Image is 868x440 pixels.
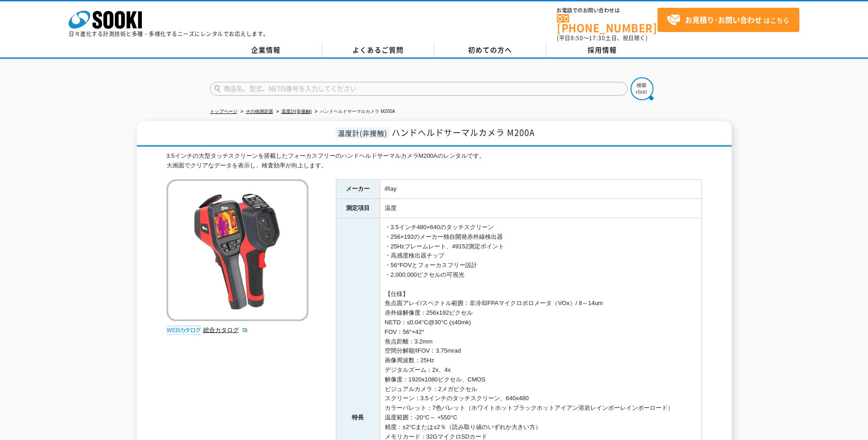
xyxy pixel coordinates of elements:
a: その他測定器 [246,109,273,114]
img: btn_search.png [631,77,653,100]
a: 採用情報 [546,43,658,57]
a: お見積り･お問い合わせはこちら [658,8,799,32]
th: メーカー [336,180,380,199]
span: ハンドヘルドサーマルカメラ M200A [392,126,535,139]
a: 初めての方へ [434,43,546,57]
span: はこちら [667,13,789,27]
span: お電話でのお問い合わせは [557,8,658,13]
li: ハンドヘルドサーマルカメラ M200A [313,107,395,117]
input: 商品名、型式、NETIS番号を入力してください [210,82,628,96]
a: よくあるご質問 [322,43,434,57]
td: 温度 [380,199,701,218]
img: webカタログ [167,326,201,335]
td: iRay [380,180,701,199]
a: 企業情報 [210,43,322,57]
span: 初めての方へ [468,45,512,55]
a: 温度計(非接触) [281,109,312,114]
a: [PHONE_NUMBER] [557,14,658,33]
a: 総合カタログ [203,327,248,333]
div: 3.5インチの大型タッチスクリーンを搭載したフォーカスフリーのハンドヘルドサーマルカメラM200Aのレンタルです。 大画面でクリアなデータを表示し、検査効率が向上します。 [167,151,702,171]
p: 日々進化する計測技術と多種・多様化するニーズにレンタルでお応えします。 [69,31,269,37]
span: 17:30 [589,34,605,42]
img: ハンドヘルドサーマルカメラ M200A [167,179,308,321]
th: 測定項目 [336,199,380,218]
a: トップページ [210,109,237,114]
span: 温度計(非接触) [335,128,389,138]
strong: お見積り･お問い合わせ [685,14,762,25]
span: (平日 ～ 土日、祝日除く) [557,34,647,42]
span: 8:50 [571,34,583,42]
